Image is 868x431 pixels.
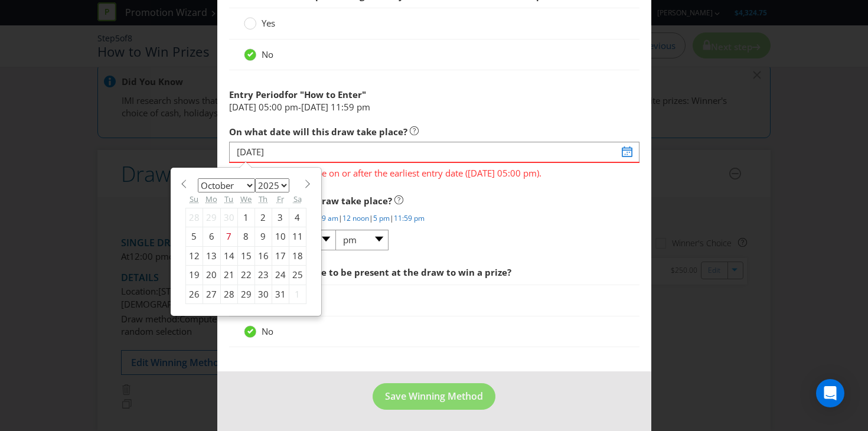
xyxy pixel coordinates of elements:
div: Open Intercom Messenger [816,379,844,407]
a: 12 noon [342,213,369,223]
div: 28 [220,285,237,303]
span: Does the winner have to be present at the draw to win a prize? [229,266,511,278]
span: 05:00 pm [259,101,298,113]
div: 1 [289,285,306,303]
div: 11 [289,227,306,246]
span: The draw date has to be on or after the earliest entry date ([DATE] 05:00 pm). [229,163,639,180]
span: Save Winning Method [385,390,483,403]
div: 7 [220,227,237,246]
span: No [262,48,273,60]
div: 8 [237,227,254,246]
abbr: Monday [205,194,217,204]
div: 12 [185,246,203,265]
div: 9 [254,227,272,246]
span: | [390,213,394,223]
span: No [262,325,273,337]
abbr: Sunday [190,194,198,204]
span: | [369,213,373,223]
abbr: Wednesday [240,194,252,204]
a: 11:59 pm [394,213,425,223]
div: 15 [237,246,254,265]
span: | [338,213,342,223]
div: 2 [254,208,272,227]
div: 26 [185,285,203,303]
div: 13 [203,246,220,265]
span: Entry Period [229,89,285,100]
span: for " [285,89,304,100]
span: How to Enter [304,89,362,100]
a: 9 am [322,213,338,223]
span: " [362,89,366,100]
div: 23 [254,266,272,285]
input: DD/MM/YYYY [229,142,639,162]
div: 4 [289,208,306,227]
div: 3 [272,208,289,227]
div: 22 [237,266,254,285]
abbr: Friday [277,194,284,204]
div: 21 [220,266,237,285]
div: 30 [254,285,272,303]
abbr: Saturday [293,194,302,204]
abbr: Tuesday [224,194,233,204]
div: 10 [272,227,289,246]
div: 25 [289,266,306,285]
div: 29 [203,208,220,227]
div: 16 [254,246,272,265]
div: 14 [220,246,237,265]
div: 17 [272,246,289,265]
abbr: Thursday [259,194,267,204]
span: 11:59 pm [331,101,370,113]
span: On what date will this draw take place? [229,126,407,138]
div: 31 [272,285,289,303]
div: 24 [272,266,289,285]
div: 5 [185,227,203,246]
div: 29 [237,285,254,303]
div: 27 [203,285,220,303]
span: [DATE] [301,101,328,113]
div: 18 [289,246,306,265]
div: 19 [185,266,203,285]
a: 5 pm [373,213,390,223]
span: [DATE] [229,101,256,113]
button: Save Winning Method [373,383,495,410]
span: - [298,101,301,113]
div: 30 [220,208,237,227]
div: 20 [203,266,220,285]
span: Yes [262,17,275,29]
div: 6 [203,227,220,246]
div: 1 [237,208,254,227]
div: 28 [185,208,203,227]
